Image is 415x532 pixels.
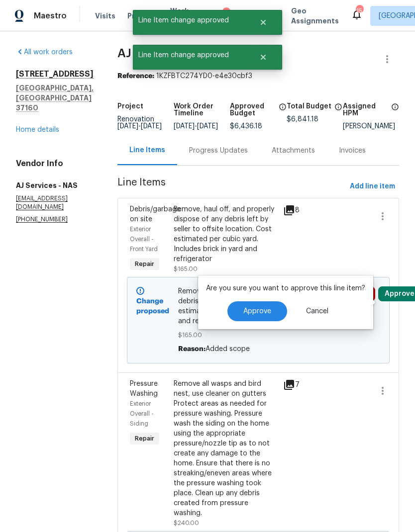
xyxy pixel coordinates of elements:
[287,103,331,110] h5: Total Budget
[350,180,395,193] span: Add line item
[16,159,94,169] h4: Vendor Info
[133,10,247,31] span: Line Item change approved
[117,73,154,80] b: Reference:
[16,49,73,56] a: All work orders
[197,123,218,130] span: [DATE]
[117,123,138,130] span: [DATE]
[356,6,363,16] div: 15
[117,47,218,59] span: AJ Services - NAS
[130,380,158,397] span: Pressure Washing
[346,177,399,196] button: Add line item
[133,45,247,66] span: Line Item change approved
[174,204,277,264] div: Remove, haul off, and properly dispose of any debris left by seller to offsite location. Cost est...
[117,103,143,110] h5: Project
[290,301,344,321] button: Cancel
[334,103,342,116] span: The total cost of line items that have been proposed by Opendoor. This sum includes line items th...
[117,123,162,130] span: -
[178,286,339,326] span: Remove, haul off, and properly dispose of any debris left by seller to offsite location. Cost est...
[247,12,280,32] button: Close
[95,11,115,21] span: Visits
[272,146,315,156] div: Attachments
[283,204,299,216] div: 8
[178,346,206,353] span: Reason:
[283,379,299,391] div: 7
[206,283,365,293] p: Are you sure you want to approve this line item?
[174,266,198,272] span: $165.00
[391,103,399,123] span: The hpm assigned to this work order.
[16,126,59,133] a: Home details
[130,206,181,223] span: Debris/garbage on site
[34,11,67,21] span: Maestro
[170,6,196,26] span: Work Orders
[287,116,318,123] span: $6,841.18
[206,346,250,353] span: Added scope
[131,259,158,269] span: Repair
[222,7,230,17] div: 1
[227,301,287,321] button: Approve
[174,520,199,526] span: $240.00
[117,116,162,130] span: Renovation
[189,146,248,156] div: Progress Updates
[130,226,158,252] span: Exterior Overall - Front Yard
[243,308,271,315] span: Approve
[130,401,154,427] span: Exterior Overall - Siding
[117,71,399,81] div: 1KZFBTC274YD0-e4e30cbf3
[174,103,230,117] h5: Work Order Timeline
[291,6,339,26] span: Geo Assignments
[247,47,280,67] button: Close
[174,379,277,518] div: Remove all wasps and bird nest, use cleaner on gutters Protect areas as needed for pressure washi...
[279,103,287,123] span: The total cost of line items that have been approved by both Opendoor and the Trade Partner. This...
[127,11,158,21] span: Projects
[117,177,346,196] span: Line Items
[136,298,169,315] b: Change proposed
[141,123,162,130] span: [DATE]
[343,103,388,117] h5: Assigned HPM
[230,103,275,117] h5: Approved Budget
[343,123,399,130] div: [PERSON_NAME]
[306,308,328,315] span: Cancel
[16,180,94,190] h5: AJ Services - NAS
[339,146,366,156] div: Invoices
[174,123,218,130] span: -
[174,123,195,130] span: [DATE]
[230,123,262,130] span: $6,436.18
[131,434,158,443] span: Repair
[178,330,339,340] span: $165.00
[129,145,165,155] div: Line Items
